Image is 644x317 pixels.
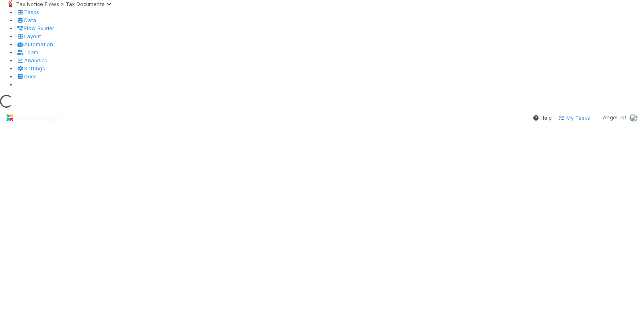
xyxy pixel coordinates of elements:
a: Docs [16,73,37,80]
img: avatar_cc3a00d7-dd5c-4a2f-8d58-dd6545b20c0d.png [630,114,638,122]
span: 🧯 [6,0,14,7]
a: Analytics [16,57,47,63]
a: Settings [16,65,45,72]
span: AngelList [603,114,626,121]
a: Automation [16,41,53,47]
div: Help [533,114,552,122]
a: Flow Builder [16,25,54,31]
a: Team [16,49,38,55]
a: Layout [16,33,41,39]
span: Tax Notice Flows > Tax Documents [16,1,114,7]
img: logo-inverted-e16ddd16eac7371096b0.svg [6,111,60,125]
span: My Tasks [558,115,590,121]
a: Tasks [16,9,39,15]
a: My Tasks [558,114,590,122]
a: Data [16,17,36,23]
